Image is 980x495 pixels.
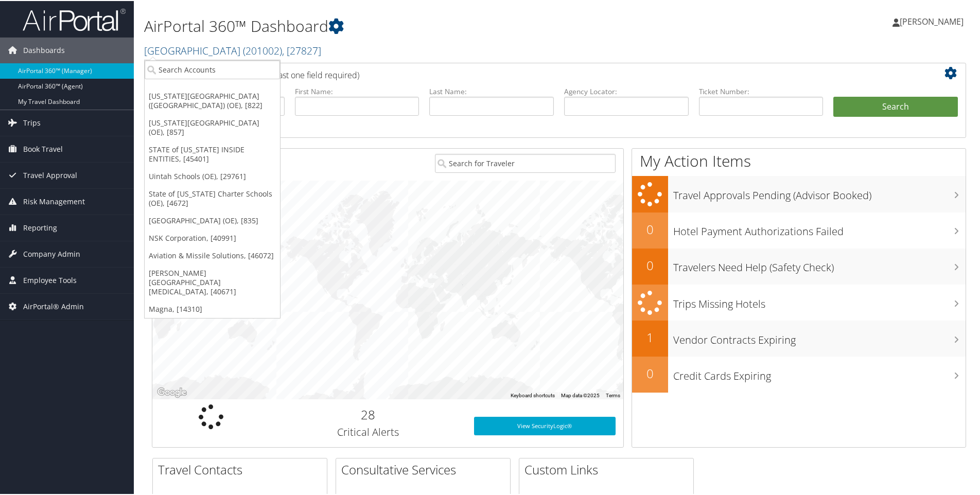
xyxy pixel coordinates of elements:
[632,175,966,211] a: Travel Approvals Pending (Advisor Booked)
[23,162,77,187] span: Travel Approval
[435,153,616,172] input: Search for Traveler
[282,43,321,57] span: , [ 27827 ]
[673,363,966,382] h3: Credit Cards Expiring
[900,15,964,26] span: [PERSON_NAME]
[145,86,280,113] a: [US_STATE][GEOGRAPHIC_DATA] ([GEOGRAPHIC_DATA]) (OE), [822]
[632,284,966,320] a: Trips Missing Hotels
[145,184,280,211] a: State of [US_STATE] Charter Schools (OE), [4672]
[145,211,280,228] a: [GEOGRAPHIC_DATA] (OE), [835]
[145,113,280,140] a: [US_STATE][GEOGRAPHIC_DATA] (OE), [857]
[23,267,77,292] span: Employee Tools
[632,247,966,284] a: 0Travelers Need Help (Safety Check)
[145,167,280,184] a: Uintah Schools (OE), [29761]
[145,140,280,167] a: STATE of [US_STATE] INSIDE ENTITIES, [45401]
[632,364,668,381] h2: 0
[632,149,966,171] h1: My Action Items
[278,424,459,438] h3: Critical Alerts
[524,460,693,478] h2: Custom Links
[632,256,668,273] h2: 0
[564,85,689,96] label: Agency Locator:
[474,416,616,434] a: View SecurityLogic®
[23,7,126,31] img: airportal-logo.png
[243,43,282,57] span: ( 201002 )
[632,211,966,247] a: 0Hotel Payment Authorizations Failed
[145,263,280,299] a: [PERSON_NAME][GEOGRAPHIC_DATA][MEDICAL_DATA], [40671]
[23,37,65,62] span: Dashboards
[155,385,189,398] a: Open this area in Google Maps (opens a new window)
[155,385,189,398] img: Google
[144,14,697,36] h1: AirPortal 360™ Dashboard
[23,214,57,240] span: Reporting
[673,254,966,274] h3: Travelers Need Help (Safety Check)
[561,392,600,397] span: Map data ©2025
[511,391,555,398] button: Keyboard shortcuts
[673,218,966,238] h3: Hotel Payment Authorizations Failed
[673,327,966,346] h3: Vendor Contracts Expiring
[23,188,85,214] span: Risk Management
[673,291,966,310] h3: Trips Missing Hotels
[144,43,321,57] a: [GEOGRAPHIC_DATA]
[145,59,280,78] input: Search Accounts
[278,405,459,422] h2: 28
[160,64,890,81] h2: Airtinerary Lookup
[833,96,958,116] button: Search
[341,460,510,478] h2: Consultative Services
[632,220,668,237] h2: 0
[23,240,80,266] span: Company Admin
[23,135,63,161] span: Book Travel
[892,5,974,36] a: [PERSON_NAME]
[261,68,359,80] span: (at least one field required)
[632,320,966,356] a: 1Vendor Contracts Expiring
[145,246,280,263] a: Aviation & Missile Solutions, [46072]
[23,293,84,319] span: AirPortal® Admin
[295,85,419,96] label: First Name:
[158,460,327,478] h2: Travel Contacts
[145,228,280,246] a: NSK Corporation, [40991]
[699,85,824,96] label: Ticket Number:
[606,392,620,397] a: Terms (opens in new tab)
[632,328,668,345] h2: 1
[429,85,554,96] label: Last Name:
[673,182,966,202] h3: Travel Approvals Pending (Advisor Booked)
[23,109,41,135] span: Trips
[632,356,966,392] a: 0Credit Cards Expiring
[145,299,280,317] a: Magna, [14310]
